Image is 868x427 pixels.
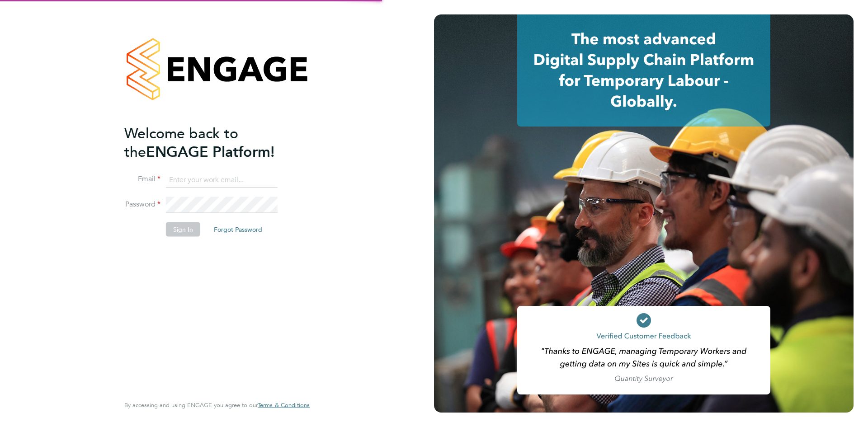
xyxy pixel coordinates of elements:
span: By accessing and using ENGAGE you agree to our [124,401,310,409]
label: Password [124,200,160,209]
h2: ENGAGE Platform! [124,124,301,161]
span: Welcome back to the [124,124,238,160]
input: Enter your work email... [166,172,278,188]
button: Forgot Password [207,222,269,237]
a: Terms & Conditions [258,402,310,409]
button: Sign In [166,222,200,237]
label: Email [124,174,160,184]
